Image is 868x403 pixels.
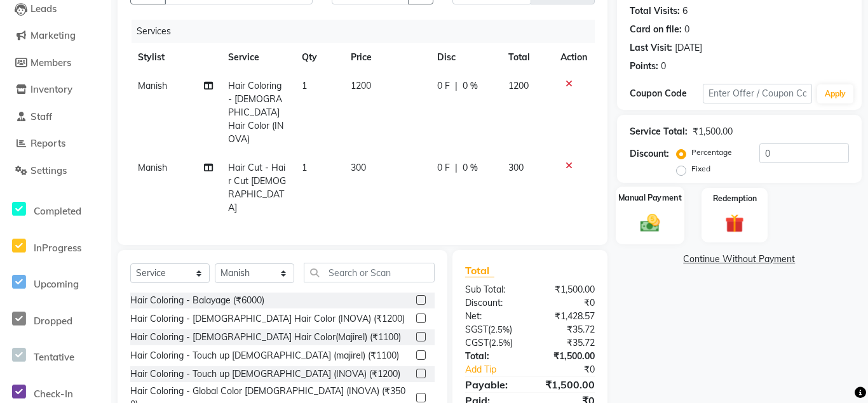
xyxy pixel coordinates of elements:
[456,350,530,363] div: Total:
[34,278,79,290] span: Upcoming
[3,29,108,43] a: Marketing
[3,164,108,178] a: Settings
[138,162,167,173] span: Manish
[302,80,307,91] span: 1
[719,212,750,235] img: _gift.svg
[130,367,400,381] div: Hair Coloring - Touch up [DEMOGRAPHIC_DATA] (INOVA) (₹1200)
[31,164,67,176] span: Settings
[491,324,510,334] span: 2.5%
[31,29,76,41] span: Marketing
[3,56,108,70] a: Members
[31,137,65,149] span: Reports
[682,4,688,18] div: 6
[455,161,458,175] span: |
[220,43,294,72] th: Service
[530,323,604,336] div: ₹35.72
[691,147,732,158] label: Percentage
[508,80,529,91] span: 1200
[138,80,167,91] span: Manish
[351,80,371,91] span: 1200
[491,338,510,348] span: 2.5%
[630,41,672,55] div: Last Visit:
[456,377,530,392] div: Payable:
[817,84,853,103] button: Apply
[620,253,859,266] a: Continue Without Payment
[675,41,702,55] div: [DATE]
[501,43,552,72] th: Total
[463,161,478,175] span: 0 %
[228,162,286,213] span: Hair Cut - Hair Cut [DEMOGRAPHIC_DATA]
[130,43,220,72] th: Stylist
[661,60,666,73] div: 0
[530,336,604,350] div: ₹35.72
[630,147,669,161] div: Discount:
[456,363,542,376] a: Add Tip
[465,337,489,348] span: CGST
[34,388,73,400] span: Check-In
[634,211,666,234] img: _cash.svg
[302,162,307,173] span: 1
[530,377,604,392] div: ₹1,500.00
[3,136,108,151] a: Reports
[351,162,366,173] span: 300
[618,192,682,204] label: Manual Payment
[465,264,494,277] span: Total
[463,79,478,93] span: 0 %
[630,4,680,18] div: Total Visits:
[3,2,108,17] a: Leads
[456,283,530,296] div: Sub Total:
[508,162,524,173] span: 300
[130,312,405,326] div: Hair Coloring - [DEMOGRAPHIC_DATA] Hair Color (INOVA) (₹1200)
[456,310,530,323] div: Net:
[530,296,604,310] div: ₹0
[530,310,604,323] div: ₹1,428.57
[130,349,399,362] div: Hair Coloring - Touch up [DEMOGRAPHIC_DATA] (majirel) (₹1100)
[3,110,108,124] a: Staff
[553,43,595,72] th: Action
[294,43,343,72] th: Qty
[455,79,458,93] span: |
[713,193,757,204] label: Redemption
[437,79,450,93] span: 0 F
[456,323,530,336] div: ( )
[684,23,689,36] div: 0
[465,324,488,335] span: SGST
[630,60,658,73] div: Points:
[34,242,81,254] span: InProgress
[456,296,530,310] div: Discount:
[31,3,57,15] span: Leads
[630,87,703,100] div: Coupon Code
[31,56,71,69] span: Members
[228,80,283,145] span: Hair Coloring - [DEMOGRAPHIC_DATA] Hair Color (INOVA)
[31,110,52,122] span: Staff
[343,43,430,72] th: Price
[456,336,530,350] div: ( )
[3,83,108,97] a: Inventory
[34,205,81,217] span: Completed
[437,161,450,175] span: 0 F
[691,163,710,175] label: Fixed
[31,83,72,95] span: Inventory
[132,20,604,43] div: Services
[542,363,604,376] div: ₹0
[304,263,435,282] input: Search or Scan
[430,43,501,72] th: Disc
[630,125,688,138] div: Service Total:
[130,331,401,344] div: Hair Coloring - [DEMOGRAPHIC_DATA] Hair Color(Majirel) (₹1100)
[34,315,72,327] span: Dropped
[130,294,264,307] div: Hair Coloring - Balayage (₹6000)
[703,84,813,103] input: Enter Offer / Coupon Code
[693,125,733,138] div: ₹1,500.00
[530,283,604,296] div: ₹1,500.00
[530,350,604,363] div: ₹1,500.00
[630,23,682,36] div: Card on file:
